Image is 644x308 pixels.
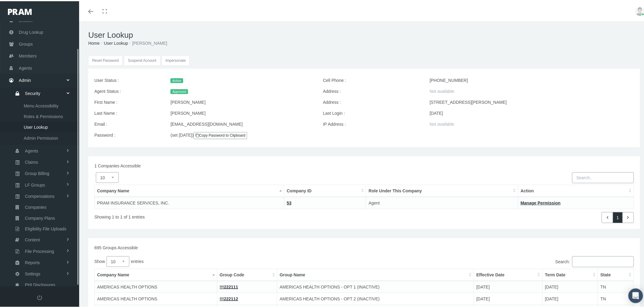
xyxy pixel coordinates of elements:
input: Search.. [572,171,634,182]
span: Compensations [25,190,54,200]
span: Members [19,49,37,61]
div: Open Intercom Messenger [628,287,643,302]
label: Cell Phone : [318,74,425,85]
span: Roles & Permissions [24,110,63,121]
div: [PERSON_NAME] [166,107,318,117]
a: !!!222111 [220,283,238,288]
span: Approved [170,88,188,93]
span: Eligibility File Uploads [25,222,66,233]
td: PRAM INSURANCE SERVICES, INC. [95,196,284,208]
span: File Processing [25,245,54,255]
th: Group Code: activate to sort column ascending [217,268,277,280]
td: AMERICAS HEALTH OPTIONS [95,280,217,292]
a: 53 [287,199,292,204]
th: Effective Date: activate to sort column ascending [474,268,542,280]
label: First Name : [90,96,166,107]
div: [DATE] [425,107,639,117]
td: AMERICAS HEALTH OPTIONS - OPT 2 (INACTIVE) [277,292,474,303]
span: Company Plans [25,212,55,222]
label: Agent Status : [90,85,166,96]
div: [STREET_ADDRESS][PERSON_NAME] [425,96,639,107]
span: Settings [25,268,40,278]
th: Company ID: activate to sort column ascending [284,184,366,196]
th: State: activate to sort column ascending [598,268,634,280]
a: Manage Permission [521,199,561,204]
span: Admin [19,73,31,85]
span: Security [25,87,40,97]
div: [PHONE_NUMBER] [425,74,639,85]
td: TN [598,280,634,292]
td: TN [598,292,634,303]
input: Search: [572,255,634,266]
a: Copy Password to Clipboard [194,131,247,138]
span: Claims [25,156,38,166]
span: Content [25,233,40,244]
td: Agent [366,196,518,208]
span: Menu Accessibility [24,100,58,110]
div: [PERSON_NAME] [166,96,318,107]
span: Companies [25,201,47,211]
th: Role Under This Company: activate to sort column ascending [366,184,518,196]
label: Show entries [94,255,364,266]
label: Search: [364,255,634,266]
span: Group Billing [25,167,49,177]
div: (set [DATE]) [166,128,261,140]
span: Not available [430,88,454,93]
label: 695 Groups Accessible [94,243,138,250]
label: Address : [318,85,425,96]
li: [PERSON_NAME] [128,39,167,45]
a: User Lookup [104,40,128,44]
span: PHI Disclosures [25,278,55,289]
th: Company Name: activate to sort column descending [95,268,217,280]
td: [DATE] [542,292,598,303]
span: Drug Lookup [19,25,43,37]
label: Address : [318,96,425,107]
th: Company Name: activate to sort column descending [95,184,284,196]
h1: User Lookup [88,29,640,39]
td: [DATE] [474,280,542,292]
span: Groups [19,37,33,49]
label: IP Address : [318,117,425,128]
th: Term Date: activate to sort column ascending [542,268,598,280]
label: Password : [90,128,166,140]
a: 1 [613,211,623,222]
td: [DATE] [474,292,542,303]
a: !!!222112 [220,295,238,300]
img: PRAM_20_x_78.png [8,8,32,14]
span: Admin Permission [24,132,58,142]
div: [EMAIL_ADDRESS][DOMAIN_NAME] [166,117,318,128]
span: Reports [25,256,40,267]
div: 1 Companies Accessible [90,161,639,168]
button: Reset Password [88,54,123,65]
span: Agents [25,145,38,155]
th: Group Name: activate to sort column ascending [277,268,474,280]
input: Impersonate [162,54,190,65]
label: Last Name : [90,107,166,117]
span: User Lookup [24,121,48,131]
a: Home [88,40,100,44]
td: [DATE] [542,280,598,292]
td: AMERICAS HEALTH OPTIONS - OPT 1 (INACTIVE) [277,280,474,292]
label: User Status : [90,74,166,85]
td: AMERICAS HEALTH OPTIONS [95,292,217,303]
span: Not available [430,121,454,125]
span: Active [170,77,183,82]
button: Suspend Account [124,54,160,65]
label: Last Login : [318,107,425,117]
th: Action: activate to sort column ascending [518,184,634,196]
span: LF Groups [25,179,45,189]
span: Agents [19,61,32,73]
label: Email : [90,117,166,128]
select: Showentries [107,255,129,266]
